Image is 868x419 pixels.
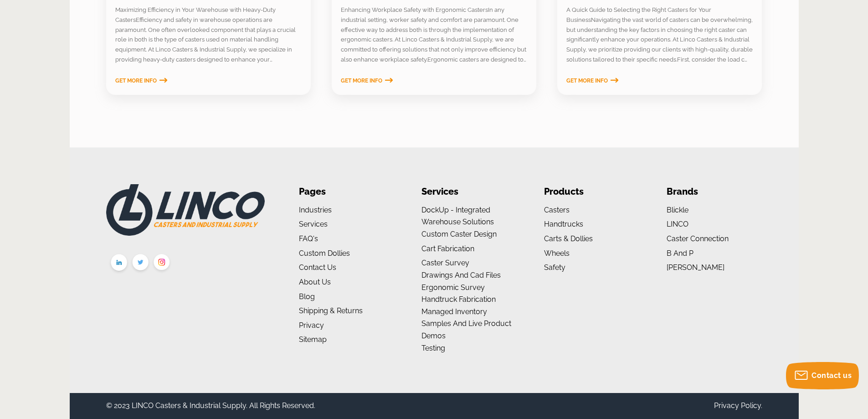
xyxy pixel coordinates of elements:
[421,184,517,199] li: Services
[667,249,693,258] a: B and P
[544,249,570,258] a: Wheels
[299,278,331,286] a: About us
[299,249,350,258] a: Custom Dollies
[544,206,570,214] a: Casters
[106,400,315,412] div: © 2023 LINCO Casters & Industrial Supply. All Rights Reserved.
[786,362,859,389] button: Contact us
[667,220,688,228] a: LINCO
[421,271,501,279] a: Drawings and Cad Files
[299,184,394,199] li: Pages
[299,306,363,315] a: Shipping & Returns
[544,184,639,199] li: Products
[115,78,157,84] span: Get More Info
[108,252,130,275] img: linkedin.png
[566,78,618,84] a: Get More Info
[544,263,565,272] a: Safety
[421,259,469,267] a: Caster Survey
[421,206,494,227] a: DockUp - Integrated Warehouse Solutions
[299,335,327,344] a: Sitemap
[299,321,324,330] a: Privacy
[421,344,445,352] a: Testing
[115,78,167,84] a: Get More Info
[557,5,762,64] section: A Quick Guide to Selecting the Right Casters for Your BusinessNavigating the vast world of caster...
[667,206,688,214] a: Blickle
[130,252,151,274] img: twitter.png
[544,234,593,243] a: Carts & Dollies
[299,220,328,228] a: Services
[151,252,173,274] img: instagram.png
[421,295,496,304] a: Handtruck Fabrication
[812,371,852,380] span: Contact us
[299,292,315,301] a: Blog
[299,263,336,272] a: Contact Us
[714,401,762,410] a: Privacy Policy.
[341,78,393,84] a: Get More Info
[421,244,474,253] a: Cart Fabrication
[421,283,485,292] a: Ergonomic Survey
[106,184,265,235] img: LINCO CASTERS & INDUSTRIAL SUPPLY
[566,78,608,84] span: Get More Info
[299,206,332,214] a: Industries
[421,319,511,340] a: Samples and Live Product Demos
[341,78,382,84] span: Get More Info
[667,263,724,272] a: [PERSON_NAME]
[299,234,318,243] a: FAQ's
[667,234,729,243] a: Caster Connection
[667,184,762,199] li: Brands
[106,5,311,64] section: Maximizing Efficiency in Your Warehouse with Heavy-Duty CastersEfficiency and safety in warehouse...
[544,220,583,228] a: Handtrucks
[332,5,536,64] section: Enhancing Workplace Safety with Ergonomic CastersIn any industrial setting, worker safety and com...
[421,307,487,316] a: Managed Inventory
[421,230,497,238] a: Custom Caster Design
